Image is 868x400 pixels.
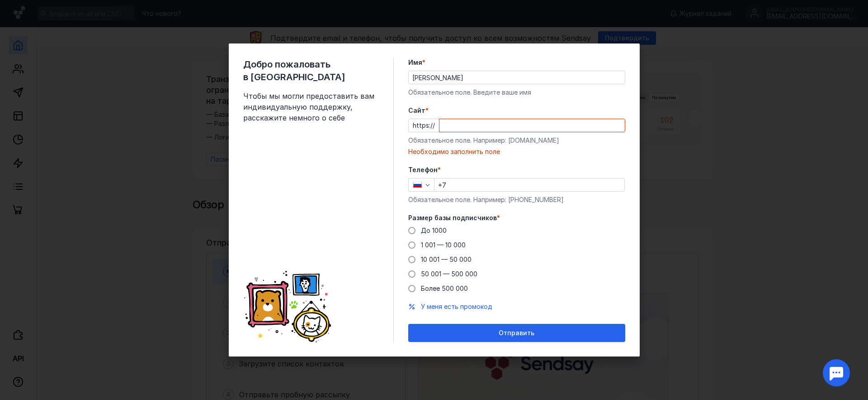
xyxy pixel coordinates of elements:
[421,302,492,311] button: У меня есть промокод
[408,58,422,67] span: Имя
[408,136,625,145] div: Обязательное поле. Например: [DOMAIN_NAME]
[421,270,477,278] span: 50 001 — 500 000
[243,58,379,83] span: Добро пожаловать в [GEOGRAPHIC_DATA]
[421,241,466,249] span: 1 001 — 10 000
[421,227,447,234] span: До 1000
[421,303,492,310] span: У меня есть промокод
[499,329,534,337] span: Отправить
[408,147,625,156] div: Необходимо заполнить поле
[408,106,425,115] span: Cайт
[243,91,379,123] span: Чтобы мы могли предоставить вам индивидуальную поддержку, расскажите немного о себе
[421,255,472,263] span: 10 001 — 50 000
[408,88,625,97] div: Обязательное поле. Введите ваше имя
[408,324,625,342] button: Отправить
[421,284,468,292] span: Более 500 000
[408,165,438,174] span: Телефон
[408,195,625,204] div: Обязательное поле. Например: [PHONE_NUMBER]
[408,213,497,222] span: Размер базы подписчиков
